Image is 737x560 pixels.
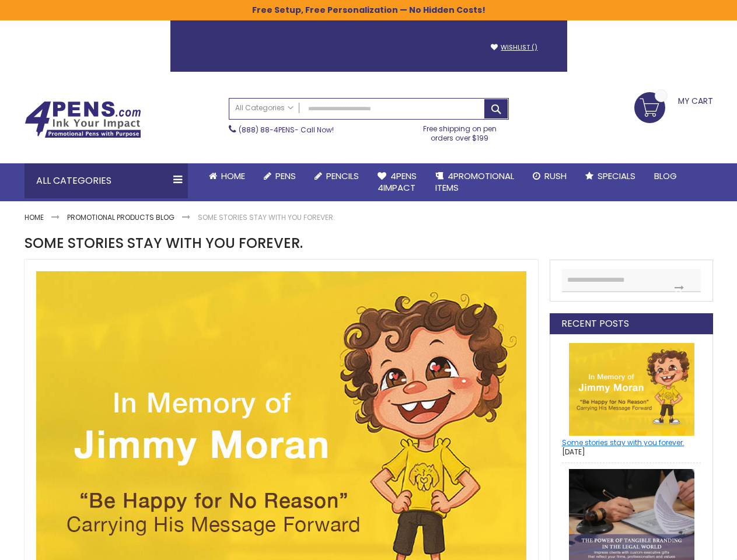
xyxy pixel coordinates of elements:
span: [DATE] [562,447,585,457]
img: Some stories stay with you forever. [562,343,701,436]
span: Blog [654,170,677,182]
a: Pens [254,163,305,189]
span: 4Pens 4impact [378,170,417,194]
span: Specials [598,170,635,182]
a: Blog [645,163,686,189]
strong: Recent Posts [561,317,629,330]
div: Free shipping on pen orders over $199 [411,120,509,143]
span: All Categories [235,103,294,113]
span: Pencils [326,170,359,182]
a: 4Pens4impact [368,163,426,201]
a: Home [25,212,44,222]
span: Rush [544,170,567,182]
a: Rush [523,163,576,189]
strong: Some stories stay with you forever. [198,212,335,222]
a: All Categories [229,99,299,118]
a: Wishlist [491,43,537,52]
span: - Call Now! [239,125,334,135]
a: Pencils [305,163,368,189]
span: Some stories stay with you forever. [25,233,303,253]
a: Promotional Products Blog [67,212,174,222]
img: 4Pens Custom Pens and Promotional Products [25,101,141,138]
a: Home [200,163,254,189]
span: Home [221,170,245,182]
a: 4PROMOTIONALITEMS [426,163,523,201]
a: Some stories stay with you forever. [562,437,684,447]
a: (888) 88-4PENS [239,125,295,135]
a: Specials [576,163,645,189]
div: All Categories [25,163,188,198]
span: Pens [275,170,296,182]
span: 4PROMOTIONAL ITEMS [435,170,514,194]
